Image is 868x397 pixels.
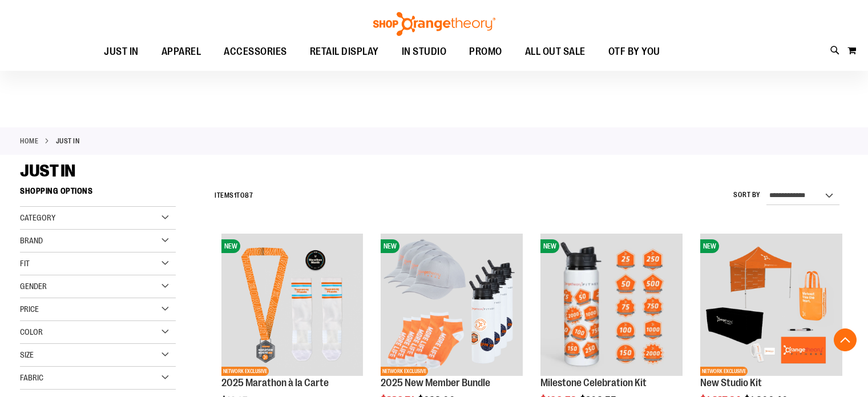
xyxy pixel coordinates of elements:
[540,234,683,376] img: Milestone Celebration Kit
[20,181,176,207] strong: Shopping Options
[525,39,586,65] span: ALL OUT SALE
[245,191,253,199] span: 87
[700,239,719,253] span: NEW
[215,187,253,204] h2: Items to
[20,213,55,222] span: Category
[608,39,660,65] span: OTF BY YOU
[700,367,748,376] span: NETWORK EXCLUSIVE
[20,236,43,245] span: Brand
[381,234,523,378] a: 2025 New Member BundleNEWNETWORK EXCLUSIVE
[381,239,399,253] span: NEW
[540,234,683,378] a: Milestone Celebration KitNEW
[310,39,379,65] span: RETAIL DISPLAY
[221,377,329,388] a: 2025 Marathon à la Carte
[733,190,761,200] label: Sort By
[20,136,38,146] a: Home
[20,161,75,181] span: JUST IN
[162,39,201,65] span: APPAREL
[221,239,240,253] span: NEW
[234,191,237,199] span: 1
[381,367,428,376] span: NETWORK EXCLUSIVE
[20,259,30,268] span: Fit
[834,328,857,351] button: Back To Top
[20,373,43,382] span: Fabric
[224,39,287,65] span: ACCESSORIES
[221,234,364,378] a: 2025 Marathon à la CarteNEWNETWORK EXCLUSIVE
[469,39,502,65] span: PROMO
[20,327,43,336] span: Color
[221,234,364,376] img: 2025 Marathon à la Carte
[221,367,269,376] span: NETWORK EXCLUSIVE
[20,350,34,359] span: Size
[540,239,559,253] span: NEW
[700,234,842,378] a: New Studio KitNEWNETWORK EXCLUSIVE
[372,12,497,36] img: Shop Orangetheory
[540,377,647,388] a: Milestone Celebration Kit
[56,136,80,146] strong: JUST IN
[104,39,139,65] span: JUST IN
[381,377,490,388] a: 2025 New Member Bundle
[700,234,842,376] img: New Studio Kit
[402,39,447,65] span: IN STUDIO
[381,234,523,376] img: 2025 New Member Bundle
[20,282,47,291] span: Gender
[20,304,39,314] span: Price
[700,377,762,388] a: New Studio Kit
